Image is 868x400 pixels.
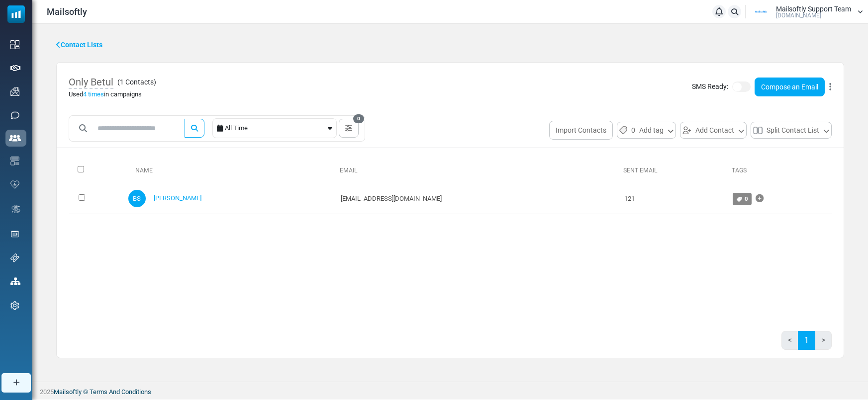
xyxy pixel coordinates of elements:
a: Email [340,167,358,174]
img: email-templates-icon.svg [10,157,19,165]
span: 0 [631,124,635,136]
span: [DOMAIN_NAME] [776,12,821,18]
a: Contact Lists [56,40,102,50]
button: 0Add tag [617,122,676,139]
img: workflow.svg [10,204,21,215]
img: domain-health-icon.svg [10,180,19,188]
a: 0 [733,193,752,205]
img: User Logo [749,4,773,19]
span: 0 [745,195,748,202]
span: 1 Contacts [120,78,154,86]
span: Only Betul [69,76,113,89]
td: [EMAIL_ADDRESS][DOMAIN_NAME] [336,184,619,214]
a: Sent Email [623,167,658,174]
a: Add Tag [756,189,764,209]
img: support-icon.svg [10,253,19,262]
a: Terms And Conditions [90,388,151,396]
a: [PERSON_NAME] [154,194,201,202]
img: landing_pages.svg [10,230,19,239]
span: translation missing: en.layouts.footer.terms_and_conditions [90,388,151,396]
button: 0 [339,119,359,138]
button: Add Contact [680,122,747,139]
span: ( ) [117,77,156,87]
a: Compose an Email [755,78,825,96]
img: contacts-icon-active.svg [9,135,21,142]
footer: 2025 [32,382,868,400]
a: User Logo Mailsoftly Support Team [DOMAIN_NAME] [749,4,863,19]
span: Mailsoftly [47,5,87,18]
button: Split Contact List [751,122,832,139]
img: settings-icon.svg [10,301,19,310]
span: 4 times [83,90,104,98]
a: Tags [732,167,747,174]
span: Mailsoftly Support Team [776,5,851,12]
a: Used4 timesin campaigns [69,90,142,98]
a: 1 [798,331,815,350]
img: mailsoftly_icon_blue_white.svg [7,5,25,23]
img: sms-icon.png [10,111,19,120]
img: dashboard-icon.svg [10,40,19,49]
div: SMS Ready: [692,78,832,96]
td: 121 [619,184,727,214]
a: Name [127,167,153,174]
span: BS [128,190,146,207]
button: Import Contacts [549,121,613,140]
span: 0 [353,114,364,123]
img: campaigns-icon.png [10,87,19,96]
div: All Time [225,119,326,138]
a: Mailsoftly © [54,388,88,396]
nav: Page [781,331,832,358]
